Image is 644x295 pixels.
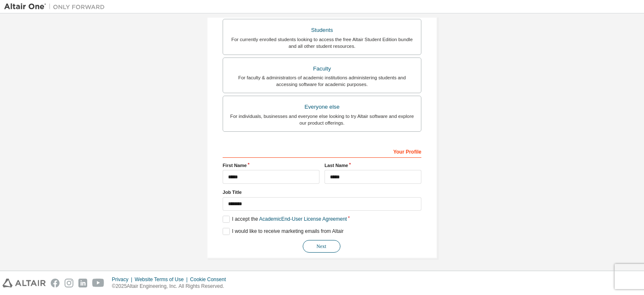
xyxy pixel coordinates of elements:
[303,240,340,253] button: Next
[228,36,416,50] div: For currently enrolled students looking to access the free Altair Student Edition bundle and all ...
[223,162,319,169] label: First Name
[78,279,87,287] img: linkedin.svg
[223,189,421,196] label: Job Title
[112,283,231,290] p: © 2025 Altair Engineering, Inc. All Rights Reserved.
[223,228,343,235] label: I would like to receive marketing emails from Altair
[92,279,104,287] img: youtube.svg
[190,276,231,283] div: Cookie Consent
[228,24,416,36] div: Students
[4,3,109,11] img: Altair One
[228,74,416,88] div: For faculty & administrators of academic institutions administering students and accessing softwa...
[112,276,135,283] div: Privacy
[325,162,421,169] label: Last Name
[228,63,416,75] div: Faculty
[3,279,46,287] img: altair_logo.svg
[65,279,73,287] img: instagram.svg
[228,101,416,113] div: Everyone else
[223,144,421,158] div: Your Profile
[135,276,190,283] div: Website Terms of Use
[51,279,60,287] img: facebook.svg
[223,216,347,223] label: I accept the
[259,216,347,222] a: Academic End-User License Agreement
[228,113,416,126] div: For individuals, businesses and everyone else looking to try Altair software and explore our prod...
